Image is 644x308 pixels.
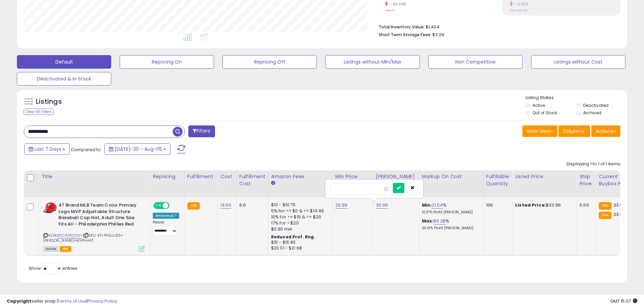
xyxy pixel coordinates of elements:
[515,202,546,208] b: Listed Price:
[379,32,431,38] b: Short Term Storage Fees:
[271,214,327,220] div: 10% for >= $15 & <= $20
[34,146,61,152] span: Last 7 Days
[271,234,315,240] b: Reduced Prof. Rng.
[422,202,432,208] b: Min:
[168,203,179,209] span: OFF
[325,55,420,69] button: Listings without Min/Max
[17,55,111,69] button: Default
[583,110,601,116] label: Archived
[531,55,625,69] button: Listings without Cost
[613,202,625,208] span: 33.95
[510,8,527,13] small: Prev: 66.19%
[515,173,574,180] div: Listed Price
[515,202,571,208] div: $33.96
[432,31,444,38] span: $3.29
[385,8,395,13] small: Prev: 6
[104,143,170,155] button: [DATE]-30 - Aug-05
[558,125,590,137] button: Columns
[379,22,615,30] li: $1,404
[120,55,214,69] button: Repricing On
[271,208,327,214] div: 5% for >= $0 & <= $14.99
[42,173,147,180] div: Title
[567,161,620,167] div: Displaying 1 to 1 of 1 items
[271,245,327,251] div: $20.01 - $21.68
[513,2,528,7] small: -0.02%
[335,202,348,209] a: 26.99
[428,55,523,69] button: Non Competitive
[220,173,234,180] div: Cost
[43,202,145,251] div: ASIN:
[271,202,327,208] div: $10 - $10.76
[115,146,162,152] span: [DATE]-30 - Aug-05
[388,2,406,7] small: -50.00%
[335,173,370,180] div: Min Price
[17,72,111,86] button: Deactivated & In Stock
[486,202,507,208] div: 106
[58,298,87,304] a: Terms of Use
[57,233,82,238] a: B0CW4Q3X91
[187,202,200,210] small: FBA
[271,173,330,180] div: Amazon Fees
[379,24,425,30] b: Total Inventory Value:
[271,220,327,226] div: 17% for > $20
[58,202,141,229] b: 47 Brand MLB Team Color Primary Logo MVP Adjustable Structure Baseball Cap Hat, Adult One Size Fi...
[36,97,62,106] h5: Listings
[24,143,70,155] button: Last 7 Days
[271,226,327,232] div: $0.30 min
[239,173,265,187] div: Fulfillment Cost
[88,298,117,304] a: Privacy Policy
[613,211,625,218] span: 33.96
[532,102,545,108] label: Active
[599,202,611,210] small: FBA
[271,180,275,186] small: Amazon Fees.
[563,128,584,135] span: Columns
[579,202,591,208] div: 0.00
[376,202,388,209] a: 36.99
[532,110,557,116] label: Out of Stock
[188,125,215,137] button: Filters
[153,173,182,180] div: Repricing
[43,233,123,243] span: | SKU: 47+PHILLLIES+[PERSON_NAME]+MVP+HAT
[422,218,478,231] div: %
[422,173,480,180] div: Markup on Cost
[154,203,163,209] span: ON
[153,220,179,235] div: Preset:
[271,240,327,245] div: $15 - $15.83
[433,218,446,224] a: 85.38
[419,170,483,197] th: The percentage added to the cost of goods (COGS) that forms the calculator for Min & Max prices.
[579,173,593,187] div: Ship Price
[599,173,634,187] div: Current Buybox Price
[522,125,557,137] button: Save View
[7,298,31,304] strong: Copyright
[422,210,478,215] p: 10.37% Profit [PERSON_NAME]
[486,173,509,187] div: Fulfillable Quantity
[422,202,478,215] div: %
[220,202,231,209] a: 13.00
[222,55,317,69] button: Repricing Off
[43,202,57,214] img: 41uVQgzDbEL._SL40_.jpg
[376,173,416,180] div: [PERSON_NAME]
[422,226,478,231] p: 30.01% Profit [PERSON_NAME]
[7,298,117,305] div: seller snap | |
[432,202,443,209] a: 21.54
[591,125,620,137] button: Actions
[29,265,77,271] span: Show: entries
[599,212,611,219] small: FBA
[239,202,263,208] div: 6.6
[71,146,102,153] span: Compared to:
[583,102,609,108] label: Deactivated
[60,246,71,252] span: FBA
[153,213,179,219] div: Amazon AI *
[422,218,434,224] b: Max:
[187,173,215,180] div: Fulfillment
[24,109,54,115] div: Clear All Filters
[610,298,637,304] span: 2025-08-14 15:07 GMT
[526,95,627,101] p: Listing States:
[43,246,59,252] span: All listings currently available for purchase on Amazon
